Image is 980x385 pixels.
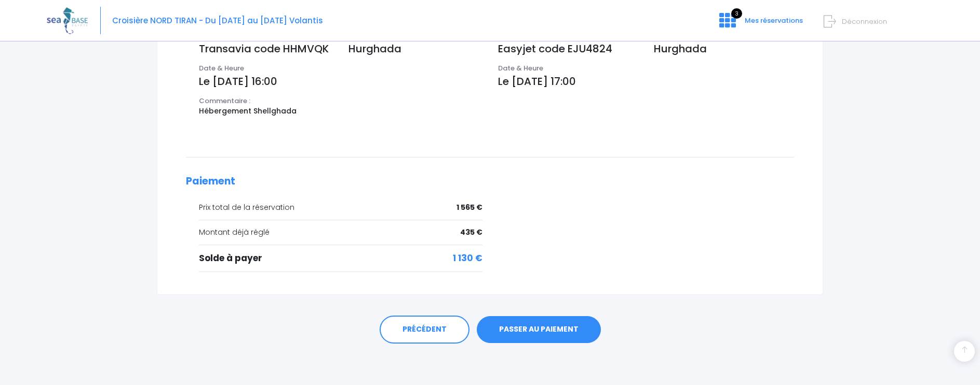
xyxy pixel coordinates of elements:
[199,63,244,73] span: Date & Heure
[199,252,482,265] div: Solde à payer
[199,202,482,213] div: Prix total de la réservation
[842,17,887,26] span: Déconnexion
[348,41,482,56] p: Hurghada
[498,41,638,56] p: Easyjet code EJU4824
[731,8,742,19] span: 3
[380,316,469,344] a: PRÉCÉDENT
[199,106,482,117] p: Hébergement Shellghada
[654,41,794,56] p: Hurghada
[498,74,795,89] p: Le [DATE] 17:00
[460,227,482,238] span: 435 €
[199,74,482,89] p: Le [DATE] 16:00
[453,252,482,265] span: 1 130 €
[199,96,250,106] span: Commentaire :
[112,15,323,26] span: Croisière NORD TIRAN - Du [DATE] au [DATE] Volantis
[477,316,601,343] a: PASSER AU PAIEMENT
[498,63,543,73] span: Date & Heure
[711,19,809,29] a: 3 Mes réservations
[457,202,482,213] span: 1 565 €
[745,16,803,25] span: Mes réservations
[199,41,333,56] p: Transavia code HHMVQK
[199,227,482,238] div: Montant déjà réglé
[186,176,794,188] h2: Paiement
